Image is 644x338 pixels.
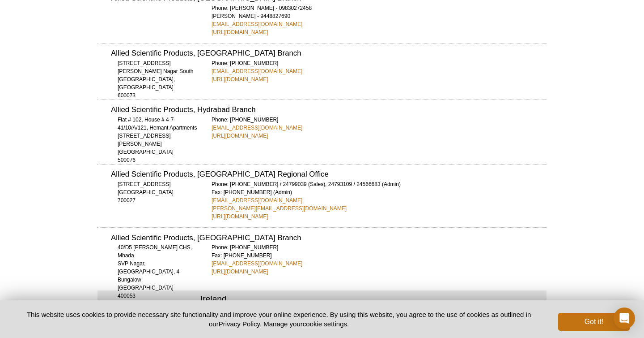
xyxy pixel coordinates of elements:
a: [URL][DOMAIN_NAME] [212,132,268,140]
button: cookie settings [303,320,347,328]
a: [URL][DOMAIN_NAME] [212,212,268,221]
h3: Allied Scientific Products, Hydrabad Branch [111,106,547,114]
div: Phone: [PHONE_NUMBER] / 24799039 (Sales), 24793109 / 24566683 (Admin) Fax: [PHONE_NUMBER] (Admin) [212,180,547,221]
div: Phone: [PHONE_NUMBER] [212,59,547,83]
div: [STREET_ADDRESS] [PERSON_NAME] Nagar South [GEOGRAPHIC_DATA], [GEOGRAPHIC_DATA] 600073 [111,59,200,100]
a: Privacy Policy [219,320,260,328]
div: Open Intercom Messenger [614,308,635,329]
h2: Ireland [97,290,547,308]
a: [EMAIL_ADDRESS][DOMAIN_NAME] [212,67,302,75]
a: [EMAIL_ADDRESS][DOMAIN_NAME] [212,20,302,28]
div: Phone: [PERSON_NAME] - 09830272458 [PERSON_NAME] - 9448827690 [212,4,547,36]
h3: Allied Scientific Products, [GEOGRAPHIC_DATA] Branch [111,50,547,57]
button: Got it! [558,313,630,331]
a: [URL][DOMAIN_NAME] [212,28,268,36]
div: Phone: [PHONE_NUMBER] Fax: [PHONE_NUMBER] [212,243,547,276]
h3: Allied Scientific Products, [GEOGRAPHIC_DATA] Regional Office [111,171,547,178]
div: Flat # 102, House # 4-7-41/10/A/121, Hemant Apartments [STREET_ADDRESS][PERSON_NAME] [GEOGRAPHIC_... [111,116,200,164]
div: 40/D5 [PERSON_NAME] CHS, Mhada SVP Nagar, [GEOGRAPHIC_DATA], 4 Bungalow [GEOGRAPHIC_DATA] 400053 [111,243,200,300]
a: [EMAIL_ADDRESS][DOMAIN_NAME] [212,260,302,268]
a: [EMAIL_ADDRESS][DOMAIN_NAME] [212,124,302,132]
a: [URL][DOMAIN_NAME] [212,75,268,83]
p: This website uses cookies to provide necessary site functionality and improve your online experie... [14,310,543,329]
div: [STREET_ADDRESS] [GEOGRAPHIC_DATA] 700027 [111,180,200,204]
h3: Allied Scientific Products, [GEOGRAPHIC_DATA] Branch [111,234,547,242]
a: [URL][DOMAIN_NAME] [212,268,268,276]
a: [EMAIL_ADDRESS][DOMAIN_NAME][PERSON_NAME][EMAIL_ADDRESS][DOMAIN_NAME] [212,196,347,212]
div: Phone: [PHONE_NUMBER] [212,116,547,140]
